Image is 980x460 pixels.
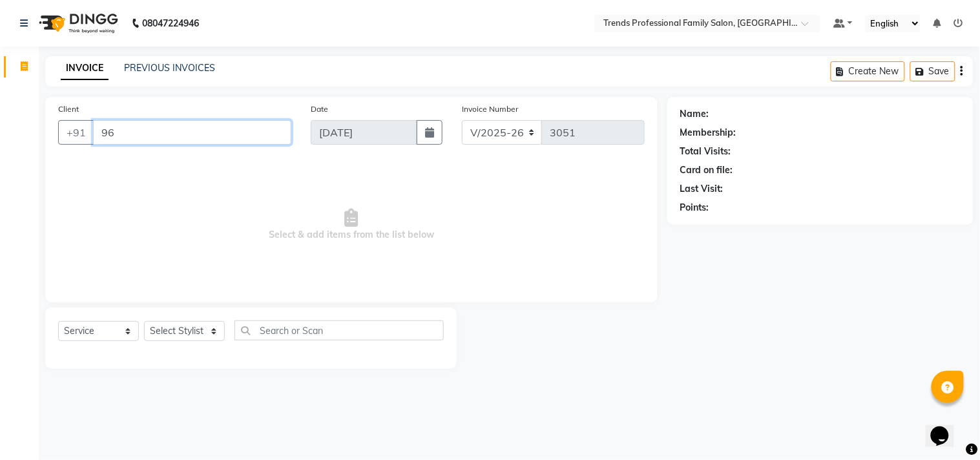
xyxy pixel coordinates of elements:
[58,160,645,289] span: Select & add items from the list below
[58,103,79,115] label: Client
[58,120,94,145] button: +91
[235,320,444,340] input: Search or Scan
[680,182,724,196] div: Last Visit:
[462,103,518,115] label: Invoice Number
[33,5,121,41] img: logo
[831,61,905,81] button: Create New
[680,145,731,158] div: Total Visits:
[311,103,328,115] label: Date
[680,126,736,140] div: Membership:
[910,61,955,81] button: Save
[680,107,709,121] div: Name:
[142,5,199,41] b: 08047224946
[124,62,215,74] a: PREVIOUS INVOICES
[680,163,733,177] div: Card on file:
[680,201,709,214] div: Points:
[93,120,291,145] input: Search by Name/Mobile/Email/Code
[926,408,967,447] iframe: chat widget
[61,57,109,80] a: INVOICE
